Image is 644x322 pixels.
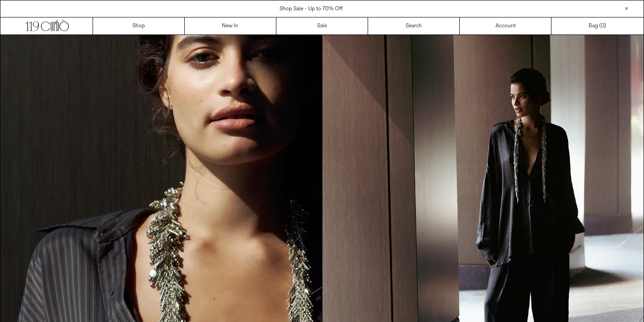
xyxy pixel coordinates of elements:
a: Account [460,17,551,34]
a: Search [368,17,460,34]
a: New In [185,17,276,34]
span: 0 [601,22,604,30]
a: Shop Sale - Up to 70% Off [280,5,343,13]
a: Bag () [551,17,643,34]
a: Shop [93,17,185,34]
a: Sale [276,17,368,34]
span: ) [601,22,606,30]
